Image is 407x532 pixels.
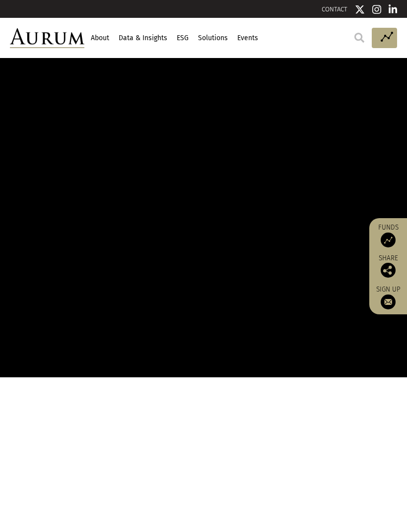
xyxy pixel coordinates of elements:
[236,30,259,47] a: Events
[389,4,398,14] img: Linkedin icon
[372,4,381,14] img: Instagram icon
[89,30,110,47] a: About
[197,30,229,47] a: Solutions
[374,285,402,309] a: Sign up
[374,223,402,247] a: Funds
[10,28,84,49] img: Aurum
[381,233,396,247] img: Access Funds
[354,33,364,43] img: search.svg
[117,30,168,47] a: Data & Insights
[374,255,402,278] div: Share
[175,30,190,47] a: ESG
[381,295,396,309] img: Sign up to our newsletter
[381,263,396,278] img: Share this post
[322,5,347,13] a: CONTACT
[355,4,365,14] img: Twitter icon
